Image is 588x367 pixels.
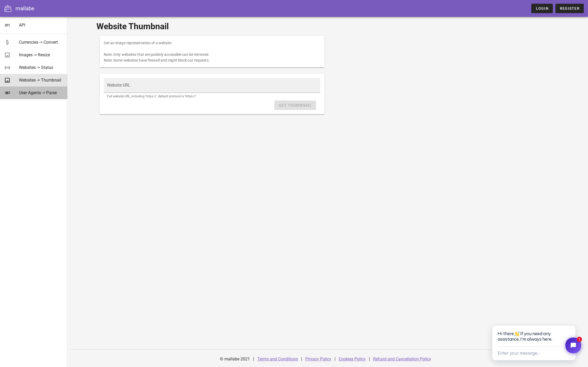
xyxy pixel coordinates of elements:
div: API [19,23,63,28]
a: Privacy Policy [305,356,331,361]
div: | [334,353,336,365]
h1: Website Thumbnail [96,20,559,33]
span: Login [535,6,548,11]
span: Register [560,6,580,11]
div: © mallabe 2021 [217,353,253,365]
div: Currencies -> Convert [19,40,63,45]
div: | [253,353,254,365]
iframe: Tidio Chat [487,309,588,367]
div: | [301,353,302,365]
div: | [369,353,370,365]
a: Login [531,4,553,13]
div: User Agents -> Parse [19,90,63,95]
a: Cookies Policy [339,356,366,361]
div: Full website URL, including 'https://', default protocol is 'https://' [107,95,317,98]
a: Register [555,4,584,13]
div: mallabe [16,4,34,12]
a: Terms and Conditions [257,356,298,361]
a: Refund and Cancellation Policy [373,356,431,361]
div: Websites -> Status [19,65,63,70]
div: Get an image representation of a website. Note: Only websites that are publicly accessible can be... [100,36,325,67]
div: Websites -> Thumbnail [19,78,63,83]
div: Images -> Resize [19,52,63,57]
